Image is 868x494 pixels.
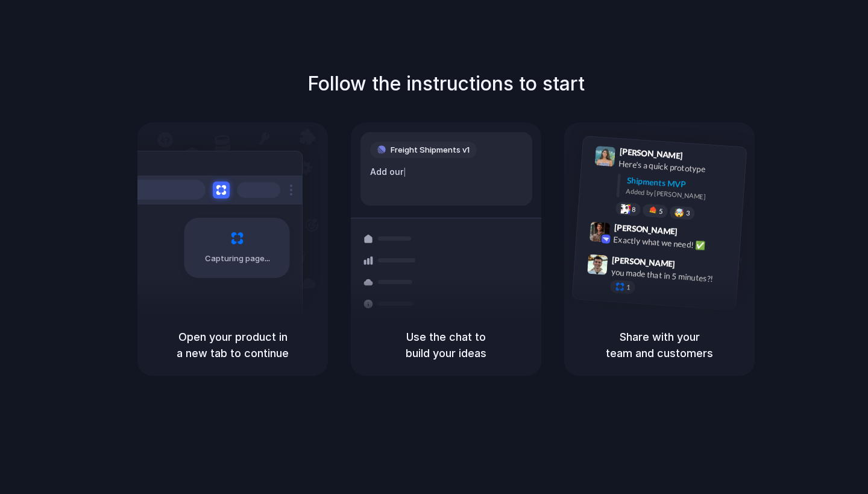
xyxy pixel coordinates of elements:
span: 9:42 AM [681,226,706,241]
span: Freight Shipments v1 [391,144,470,156]
span: [PERSON_NAME] [614,220,678,238]
span: [PERSON_NAME] [619,145,683,162]
span: 5 [659,207,663,214]
div: 🤯 [675,208,685,217]
span: 8 [632,206,636,212]
h5: Share with your team and customers [579,329,740,361]
h5: Open your product in a new tab to continue [152,329,313,361]
span: Capturing page [205,253,272,265]
div: you made that in 5 minutes?! [611,265,731,286]
span: 3 [686,209,690,216]
div: Added by [PERSON_NAME] [626,186,737,203]
div: Exactly what we need! ✅ [613,233,734,253]
h5: Use the chat to build your ideas [365,329,527,361]
span: | [403,167,406,177]
span: [PERSON_NAME] [612,253,676,270]
span: 1 [626,283,631,290]
div: Here's a quick prototype [618,157,739,177]
div: Add our [370,165,523,179]
span: 9:47 AM [679,259,703,273]
span: 9:41 AM [687,150,711,165]
div: Shipments MVP [626,174,738,194]
h1: Follow the instructions to start [307,69,585,98]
